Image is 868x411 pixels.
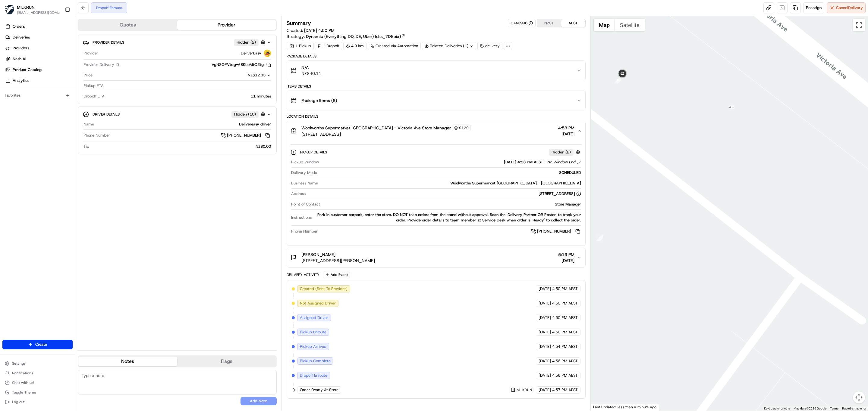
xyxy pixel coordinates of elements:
span: Driver Details [93,112,120,117]
button: Create [2,340,73,349]
span: DeliverEasy [241,51,261,56]
a: Report a map error [842,407,866,410]
a: Created via Automation [368,42,421,50]
span: [DATE] [539,344,551,349]
div: 3 [596,235,603,241]
a: Dynamic (Everything DD, DE, Uber) (dss_7D8eix) [306,33,405,39]
span: MILKRUN [517,388,532,392]
span: Name [83,122,94,127]
button: Keyboard shortcuts [764,406,790,411]
div: 1 Dropoff [315,42,342,50]
span: Point of Contact [291,202,320,207]
span: N/A [301,64,321,70]
div: Delivery Activity [287,272,319,277]
span: [DATE] [539,387,551,393]
button: Flags [177,357,276,366]
button: [PERSON_NAME][STREET_ADDRESS][PERSON_NAME]5:13 PM[DATE] [287,248,585,267]
button: Provider DetailsHidden (2) [83,37,272,47]
div: Last Updated: less than a minute ago [591,403,659,411]
span: 4:54 PM AEST [552,344,578,349]
button: NZST [537,19,561,27]
span: [PHONE_NUMBER] [227,133,261,138]
div: 1 Pickup [287,42,314,50]
span: Dropoff ETA [83,94,105,99]
div: delivery [477,42,502,50]
div: Related Deliveries (1) [422,42,476,50]
span: Dropoff Enroute [300,373,327,378]
button: 1746996 [511,20,533,26]
span: Provider Details [93,40,124,45]
div: NZ$0.00 [92,144,271,149]
button: AEST [561,19,585,27]
button: N/ANZ$40.11 [287,61,585,80]
div: Woolworths Supermarket [GEOGRAPHIC_DATA] - [GEOGRAPHIC_DATA] [320,181,581,186]
a: Nash AI [2,54,75,64]
button: Woolworths Supermarket [GEOGRAPHIC_DATA] - Victoria Ave Store Manager9129[STREET_ADDRESS]4:53 PM[... [287,121,585,141]
span: Price [83,73,93,78]
button: Hidden (10) [231,110,267,118]
h3: Summary [287,20,311,26]
span: 4:56 PM AEST [552,373,578,378]
button: Chat with us! [2,379,73,387]
div: SCHEDULED [319,170,581,175]
span: Phone Number [291,229,318,234]
span: 4:50 PM AEST [552,301,578,306]
button: Show satellite imagery [615,19,645,31]
a: Terms [830,407,838,410]
span: 4:57 PM AEST [552,387,578,393]
span: NZ$12.33 [248,73,266,78]
a: Analytics [2,76,75,85]
span: Hidden ( 2 ) [237,40,256,45]
div: Strategy: [287,33,405,39]
button: Provider [177,20,276,30]
div: 8 [615,77,621,83]
button: VgNSOPVtqg-A8KLoMtQ2tg [212,62,271,67]
a: [PHONE_NUMBER] [221,132,271,139]
span: Deliveries [13,35,30,40]
span: Analytics [13,78,29,83]
button: Notifications [2,369,73,377]
button: Notes [78,357,177,366]
div: [STREET_ADDRESS] [539,191,581,196]
div: Delivereasy driver [96,122,271,127]
button: [EMAIL_ADDRESS][DOMAIN_NAME] [17,10,60,15]
button: Quotes [78,20,177,30]
span: MILKRUN [17,4,35,10]
span: Log out [12,400,24,404]
span: Phone Number [83,133,110,138]
span: NZ$40.11 [301,70,321,76]
span: Address [291,191,306,196]
span: Settings [12,361,26,366]
span: [DATE] [558,258,574,264]
button: Hidden (2) [234,39,267,46]
span: Woolworths Supermarket [GEOGRAPHIC_DATA] - Victoria Ave Store Manager [301,125,451,131]
span: [DATE] [539,358,551,364]
a: Product Catalog [2,65,75,75]
button: Settings [2,359,73,368]
span: Notifications [12,371,33,375]
span: 9129 [459,125,469,130]
span: - [544,159,546,165]
a: Providers [2,43,75,53]
span: Product Catalog [13,67,42,73]
span: Chat with us! [12,380,34,385]
span: Order Ready At Store [300,387,338,393]
span: [STREET_ADDRESS][PERSON_NAME] [301,258,375,264]
span: Toggle Theme [12,390,36,395]
span: [DATE] [539,315,551,320]
div: Items Details [287,84,586,89]
span: Orders [13,24,25,29]
span: Business Name [291,181,318,186]
span: [DATE] [539,329,551,335]
span: Tip [83,144,89,149]
span: Pickup Window [291,159,319,165]
span: 4:50 PM AEST [552,286,578,292]
span: [STREET_ADDRESS] [301,131,471,137]
img: MILKRUN [5,5,14,14]
div: 4.9 km [343,42,366,50]
button: Show street map [594,19,615,31]
span: Instructions [291,215,312,220]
